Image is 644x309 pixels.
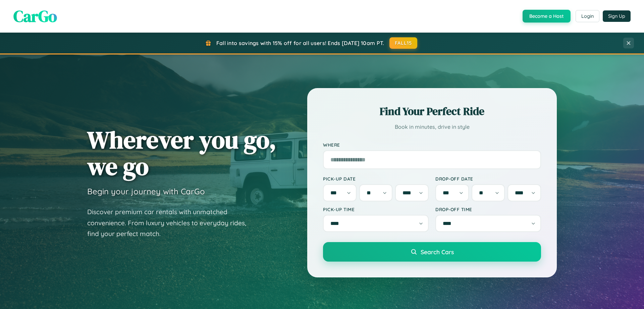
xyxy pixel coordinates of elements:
span: Fall into savings with 15% off for all users! Ends [DATE] 10am PT. [216,40,384,46]
label: Drop-off Time [435,206,541,212]
h2: Find Your Perfect Ride [323,104,541,119]
button: Sign Up [603,10,631,22]
label: Where [323,142,541,148]
button: FALL15 [389,37,418,49]
button: Search Cars [323,242,541,262]
label: Pick-up Date [323,176,429,182]
label: Drop-off Date [435,176,541,182]
button: Become a Host [523,10,571,23]
p: Discover premium car rentals with unmatched convenience. From luxury vehicles to everyday rides, ... [87,206,255,239]
span: CarGo [13,5,57,27]
span: Search Cars [421,248,454,256]
h3: Begin your journey with CarGo [87,186,205,196]
p: Book in minutes, drive in style [323,122,541,132]
button: Login [576,10,599,22]
h1: Wherever you go, we go [87,126,276,180]
label: Pick-up Time [323,206,429,212]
